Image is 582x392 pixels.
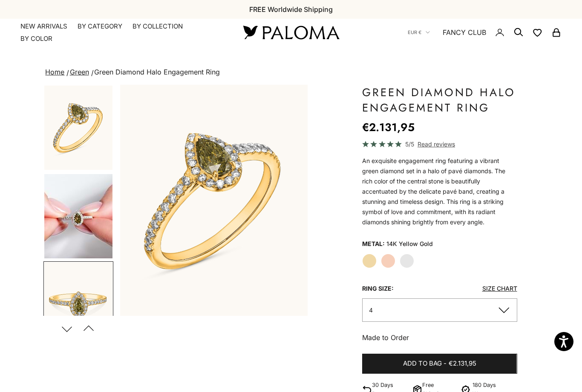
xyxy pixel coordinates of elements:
img: #YellowGold #WhiteGold #RoseGold [44,174,112,258]
sale-price: €2.131,95 [362,119,415,136]
legend: Ring Size: [362,282,394,295]
a: NEW ARRIVALS [20,22,67,31]
a: FANCY CLUB [443,27,486,38]
button: 4 [362,298,517,322]
nav: Secondary navigation [408,19,562,46]
span: Green Diamond Halo Engagement Ring [94,68,220,76]
summary: By Collection [133,22,183,31]
a: Home [45,68,64,76]
span: 5/5 [405,139,414,149]
button: Go to item 7 [43,261,113,347]
button: Add to bag-€2.131,95 [362,354,517,374]
summary: By Color [20,34,52,43]
h1: Green Diamond Halo Engagement Ring [362,85,517,115]
a: Size Chart [482,285,517,292]
variant-option-value: 14K Yellow Gold [386,237,433,250]
img: #YellowGold [120,85,308,316]
p: An exquisite engagement ring featuring a vibrant green diamond set in a halo of pavé diamonds. Th... [362,156,517,227]
p: Made to Order [362,332,517,343]
button: EUR € [408,29,430,36]
img: #YellowGold [44,262,112,346]
nav: Primary navigation [20,22,223,43]
a: Green [70,68,89,76]
div: Item 3 of 18 [120,85,308,316]
span: Read reviews [418,139,455,149]
nav: breadcrumbs [43,66,538,78]
p: FREE Worldwide Shipping [249,4,333,15]
a: 5/5 Read reviews [362,139,517,149]
span: Add to bag [403,358,442,369]
button: Go to item 3 [43,85,113,171]
legend: Metal: [362,237,385,250]
span: 4 [369,306,373,314]
span: €2.131,95 [449,358,476,369]
img: #YellowGold [44,86,112,170]
button: Go to item 4 [43,173,113,259]
summary: By Category [78,22,122,31]
span: EUR € [408,29,421,36]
